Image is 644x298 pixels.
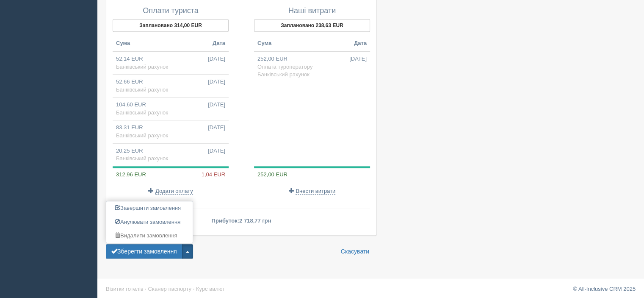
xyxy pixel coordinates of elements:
button: Заплановано 238,63 EUR [254,19,370,32]
span: [DATE] [208,78,225,86]
th: Сума [254,36,312,51]
span: Додати оплату [155,188,193,195]
span: · [193,286,195,292]
h4: Наші витрати [254,7,370,15]
td: 83,31 EUR [113,120,229,143]
a: © All-Inclusive CRM 2025 [573,286,636,292]
span: [DATE] [349,55,367,63]
button: Зберегти замовлення [106,244,182,259]
th: Дата [171,36,229,51]
a: Сканер паспорту [148,286,191,292]
a: Анулювати замовлення [106,215,193,229]
a: Внести витрати [289,188,336,194]
p: Прибуток: [113,217,370,225]
span: 252,00 EUR [254,171,287,178]
td: 104,60 EUR [113,97,229,120]
span: [DATE] [208,55,225,63]
span: [DATE] [208,147,225,155]
button: Заплановано 314,00 EUR [113,19,229,32]
a: Курс валют [196,286,225,292]
span: Банківський рахунок [116,86,168,93]
td: 52,14 EUR [113,51,229,75]
span: Внести витрати [296,188,335,195]
a: Візитки готелів [106,286,144,292]
span: 312,96 EUR [113,171,146,178]
th: Дата [312,36,370,51]
span: Банківський рахунок [116,132,168,139]
a: Додати оплату [148,188,193,194]
h4: Оплати туриста [113,7,229,15]
span: 1,04 EUR [202,170,229,178]
span: [DATE] [208,124,225,132]
span: Оплата туроператору [257,64,312,70]
span: Завершити замовлення [115,205,181,211]
a: Видалити замовлення [106,229,193,243]
td: 52,66 EUR [113,75,229,97]
a: Завершити замовлення [106,201,193,215]
th: Сума [113,36,171,51]
span: Банківський рахунок [116,64,168,70]
span: [DATE] [208,101,225,109]
span: Банківський рахунок [116,109,168,116]
span: Банківський рахунок [116,155,168,162]
td: 20,25 EUR [113,143,229,166]
td: 252,00 EUR [254,51,370,82]
a: Скасувати [335,244,375,259]
span: · [145,286,146,292]
span: Банківський рахунок [257,71,310,78]
span: 2 718,77 грн [239,217,271,224]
